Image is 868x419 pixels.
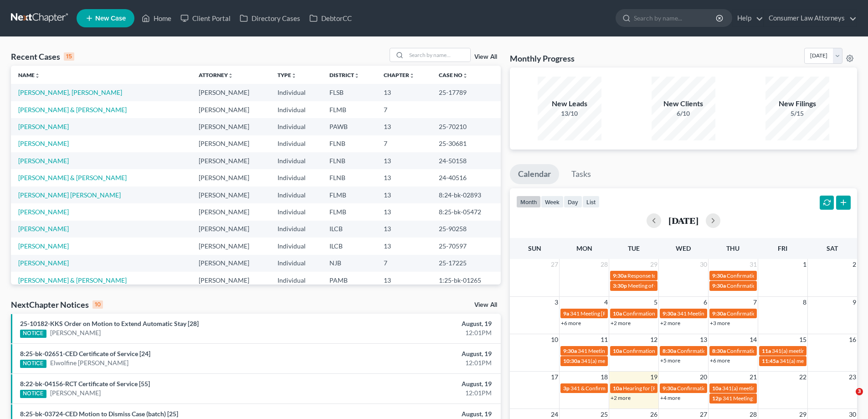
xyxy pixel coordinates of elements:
td: 13 [376,84,431,101]
td: 8:24-bk-02893 [431,186,501,203]
span: 12 [649,334,658,345]
td: 25-90258 [431,221,501,238]
span: 341 & Confirmation Hearing [PERSON_NAME] [570,385,682,392]
span: 9:30a [712,282,726,289]
td: FLSB [322,84,376,101]
span: 9 [852,297,857,308]
div: August, 19 [340,379,492,388]
td: 24-40516 [431,169,501,186]
td: [PERSON_NAME] [191,255,270,272]
span: 341(a) meeting for [PERSON_NAME] [780,357,868,364]
div: 6/10 [652,109,715,118]
div: 13/10 [538,109,601,118]
span: 18 [600,372,609,383]
a: [PERSON_NAME] & [PERSON_NAME] [18,174,127,181]
span: 10a [613,310,622,317]
a: [PERSON_NAME] [50,328,101,337]
span: Response to TST's Objection [PERSON_NAME] [627,272,739,279]
td: 1:25-bk-01265 [431,272,501,289]
td: 13 [376,203,431,220]
td: 25-17789 [431,84,501,101]
div: New Leads [538,98,601,109]
a: [PERSON_NAME] [18,259,69,267]
div: August, 19 [340,349,492,358]
span: 3 [856,388,863,395]
a: Tasks [563,164,599,184]
button: day [564,196,582,208]
td: PAWB [322,118,376,135]
div: NOTICE [20,360,46,368]
a: +5 more [660,357,680,364]
span: 6 [703,297,708,308]
span: Confirmation hearing for [PERSON_NAME] [677,385,781,392]
span: 27 [550,259,559,270]
a: [PERSON_NAME] [50,388,101,398]
div: 12:01PM [340,388,492,398]
span: 341 Meeting [PERSON_NAME] [570,310,644,317]
a: Elwolfine [PERSON_NAME] [50,358,128,367]
span: 9:30a [712,272,726,279]
span: 9:30a [563,347,577,354]
span: 3 [554,297,559,308]
span: Wed [676,244,691,252]
span: Confirmation Hearing [PERSON_NAME] [727,282,823,289]
span: Sat [827,244,838,252]
a: View All [474,302,497,308]
td: 25-70597 [431,238,501,254]
i: unfold_more [462,73,468,78]
span: 10a [613,347,622,354]
td: [PERSON_NAME] [191,238,270,254]
td: 13 [376,169,431,186]
a: Consumer Law Attorneys [764,10,857,26]
span: 12p [712,395,722,402]
span: 341 Meeting [PERSON_NAME] [PERSON_NAME] [723,395,840,402]
div: 15 [64,52,74,61]
a: +2 more [611,394,631,401]
td: 13 [376,118,431,135]
td: [PERSON_NAME] [191,203,270,220]
button: week [541,196,564,208]
span: 9:30a [712,310,726,317]
td: Individual [270,203,322,220]
span: 341 Meeting [PERSON_NAME] [677,310,751,317]
td: ILCB [322,238,376,254]
span: 22 [798,372,807,383]
td: 7 [376,135,431,152]
td: 13 [376,186,431,203]
span: 10a [712,385,721,392]
td: Individual [270,118,322,135]
a: [PERSON_NAME] [18,157,69,165]
td: NJB [322,255,376,272]
a: Directory Cases [235,10,305,26]
span: Confirmation hearing [PERSON_NAME] [623,310,718,317]
td: [PERSON_NAME] [191,221,270,238]
span: 4 [603,297,609,308]
span: 9:30a [613,272,627,279]
td: Individual [270,169,322,186]
a: 8:25-bk-02651-CED Certificate of Service [24] [20,350,150,357]
a: [PERSON_NAME] [18,225,69,233]
a: Client Portal [176,10,235,26]
td: 13 [376,238,431,254]
h3: Monthly Progress [510,53,575,64]
a: [PERSON_NAME] [18,123,69,130]
div: 10 [92,300,103,309]
span: 5 [653,297,658,308]
span: 341 Meeting [PERSON_NAME] [578,347,652,354]
td: ILCB [322,221,376,238]
iframe: Intercom live chat [837,388,859,410]
span: 2 [852,259,857,270]
span: Confirmation Hearing [PERSON_NAME] [677,347,773,354]
span: 14 [749,334,758,345]
td: 8:25-bk-05472 [431,203,501,220]
td: 7 [376,255,431,272]
span: Tue [628,244,640,252]
span: Meeting of Creditors for [PERSON_NAME] [628,282,729,289]
td: [PERSON_NAME] [191,272,270,289]
span: 3:30p [613,282,627,289]
a: [PERSON_NAME] [18,242,69,250]
span: 10a [613,385,622,392]
a: 8:25-bk-03724-CED Motion to Dismiss Case (batch) [25] [20,410,178,418]
a: [PERSON_NAME] [18,208,69,216]
td: [PERSON_NAME] [191,84,270,101]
